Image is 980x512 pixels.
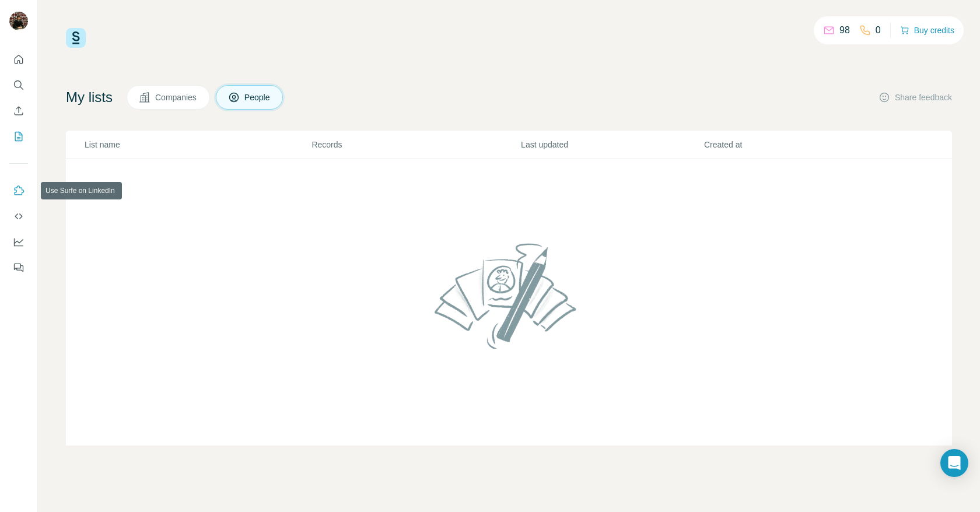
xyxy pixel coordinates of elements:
button: Share feedback [878,92,952,103]
p: List name [85,139,310,150]
img: Surfe Logo [66,28,86,48]
button: Buy credits [900,22,954,38]
img: No lists found [430,233,589,358]
span: People [244,92,271,103]
div: Open Intercom Messenger [940,449,968,477]
p: 0 [876,23,881,37]
button: Quick start [9,49,28,70]
button: My lists [9,126,28,147]
button: Use Surfe API [9,206,28,227]
p: Created at [704,139,886,150]
span: Companies [155,92,198,103]
p: Records [311,139,520,150]
img: Avatar [9,12,28,30]
button: Feedback [9,257,28,278]
p: 98 [839,23,850,37]
button: Dashboard [9,232,28,253]
button: Search [9,75,28,96]
button: Use Surfe on LinkedIn [9,180,28,201]
h4: My lists [66,88,113,107]
button: Enrich CSV [9,100,28,121]
p: Last updated [521,139,703,150]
